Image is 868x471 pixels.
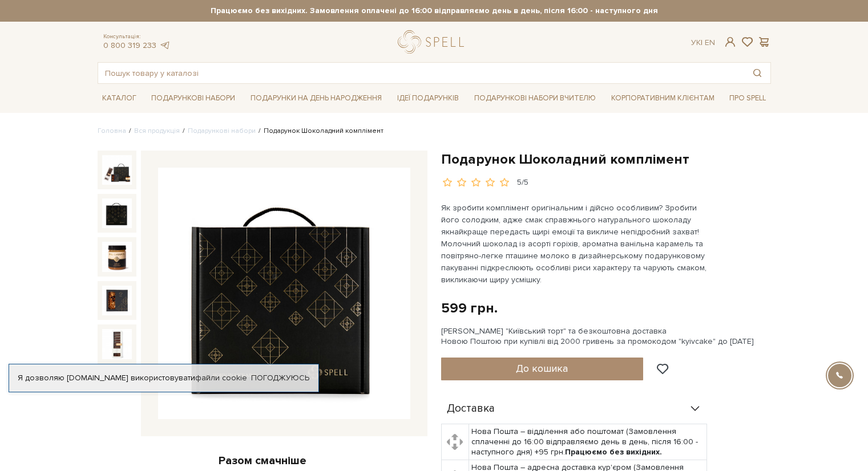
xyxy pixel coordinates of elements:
[98,63,744,83] input: Пошук товару у каталозі
[188,127,256,135] a: Подарункові набори
[195,373,247,383] a: файли cookie
[447,404,495,414] span: Доставка
[102,155,132,185] img: Подарунок Шоколадний комплімент
[725,90,770,107] a: Про Spell
[147,90,240,107] a: Подарункові набори
[744,63,770,83] button: Пошук товару у каталозі
[607,90,719,107] a: Корпоративним клієнтам
[251,373,309,383] a: Погоджуюсь
[398,30,469,54] a: logo
[393,90,463,107] a: Ідеї подарунків
[469,424,706,460] td: Нова Пошта – відділення або поштомат (Замовлення сплаченні до 16:00 відправляємо день в день, піс...
[701,38,703,47] span: |
[102,198,132,228] img: Подарунок Шоколадний комплімент
[516,362,568,375] span: До кошика
[691,38,715,48] div: Ук
[256,126,383,136] li: Подарунок Шоколадний комплімент
[102,286,132,315] img: Подарунок Шоколадний комплімент
[98,6,771,16] strong: Працюємо без вихідних. Замовлення оплачені до 16:00 відправляємо день в день, після 16:00 - насту...
[246,90,386,107] a: Подарунки на День народження
[441,358,644,380] button: До кошика
[102,329,132,359] img: Подарунок Шоколадний комплімент
[102,242,132,271] img: Подарунок Шоколадний комплімент
[98,453,427,468] div: Разом смачніше
[159,40,171,50] a: telegram
[103,33,171,40] span: Консультація:
[103,40,156,50] a: 0 800 319 233
[158,168,410,420] img: Подарунок Шоколадний комплімент
[98,90,141,107] a: Каталог
[517,177,528,188] div: 5/5
[441,299,498,317] div: 599 грн.
[565,447,662,457] b: Працюємо без вихідних.
[441,151,771,168] h1: Подарунок Шоколадний комплімент
[470,88,600,108] a: Подарункові набори Вчителю
[441,202,709,286] p: Як зробити комплімент оригінальним і дійсно особливим? Зробити його солодким, адже смак справжньо...
[98,127,126,135] a: Головна
[705,38,715,47] a: En
[441,326,771,347] div: [PERSON_NAME] "Київський торт" та безкоштовна доставка Новою Поштою при купівлі від 2000 гривень ...
[9,373,318,383] div: Я дозволяю [DOMAIN_NAME] використовувати
[134,127,180,135] a: Вся продукція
